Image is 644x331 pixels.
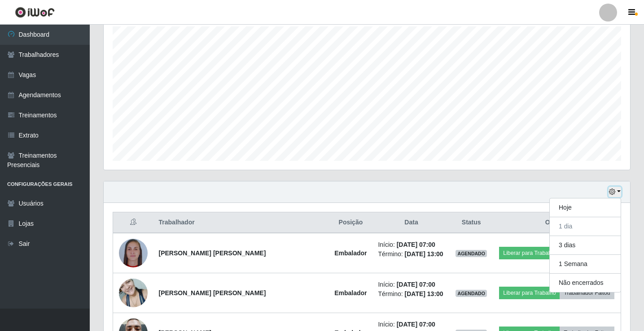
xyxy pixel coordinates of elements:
button: 3 dias [550,236,621,255]
button: Não encerrados [550,274,621,292]
li: Início: [378,280,444,289]
span: AGENDADO [456,250,487,257]
li: Término: [378,249,444,259]
strong: Embalador [334,289,367,297]
strong: [PERSON_NAME] [PERSON_NAME] [159,289,266,297]
li: Início: [378,320,444,329]
button: Hoje [550,198,621,217]
strong: [PERSON_NAME] [PERSON_NAME] [159,249,266,257]
time: [DATE] 07:00 [397,281,435,288]
time: [DATE] 07:00 [397,321,435,328]
time: [DATE] 07:00 [397,241,435,248]
button: Trabalhador Faltou [560,287,614,299]
th: Status [450,212,493,233]
th: Trabalhador [153,212,329,233]
time: [DATE] 13:00 [405,250,443,258]
button: Liberar para Trabalho [499,287,560,299]
img: 1714959691742.jpeg [119,274,148,312]
th: Opções [493,212,621,233]
strong: Embalador [334,249,367,257]
img: 1705009290987.jpeg [119,239,148,267]
img: CoreUI Logo [15,7,55,18]
th: Data [372,212,450,233]
button: Liberar para Trabalho [499,247,560,259]
li: Término: [378,289,444,299]
li: Início: [378,240,444,249]
th: Posição [329,212,372,233]
time: [DATE] 13:00 [405,290,443,297]
button: 1 Semana [550,255,621,274]
span: AGENDADO [456,290,487,297]
button: 1 dia [550,217,621,236]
